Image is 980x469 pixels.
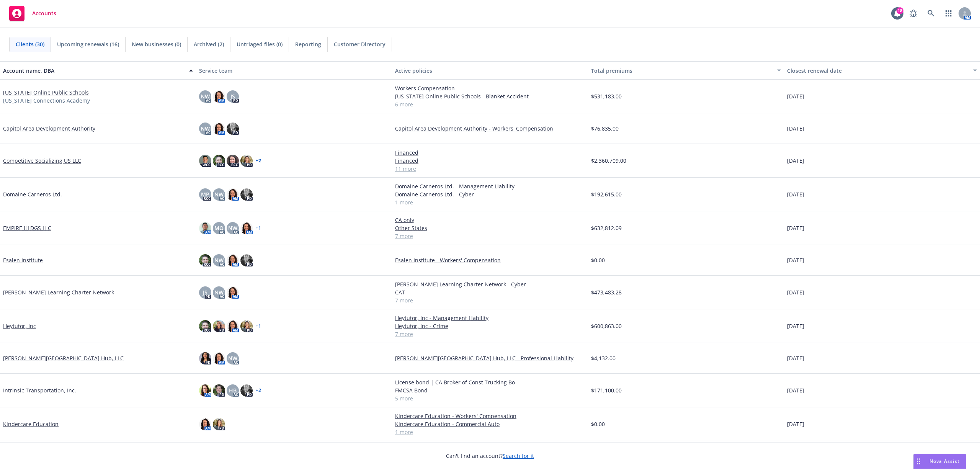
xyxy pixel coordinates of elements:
span: [DATE] [787,124,804,132]
img: photo [240,384,253,397]
a: + 2 [256,159,261,163]
a: Search for it [503,452,534,459]
div: Closest renewal date [787,67,969,75]
a: Capitol Area Development Authority [3,124,95,132]
span: NW [228,354,237,362]
span: [DATE] [787,354,804,362]
a: Workers Compensation [395,84,585,92]
a: Financed [395,149,585,157]
a: [PERSON_NAME] Learning Charter Network - Cyber [395,280,585,288]
img: photo [213,418,225,430]
img: photo [213,384,225,397]
a: [US_STATE] Online Public Schools - Blanket Accident [395,92,585,100]
span: $473,483.28 [591,288,622,296]
a: Domaine Carneros Ltd. - Management Liability [395,182,585,190]
a: 1 more [395,428,585,436]
a: Esalen Institute [3,256,43,264]
img: photo [213,123,225,135]
a: Domaine Carneros Ltd. - Cyber [395,190,585,198]
button: Service team [196,61,392,80]
a: License bond | CA Broker of Const Trucking Bo [395,378,585,386]
a: Domaine Carneros Ltd. [3,190,62,198]
span: MP [201,190,209,198]
span: $76,835.00 [591,124,619,132]
a: Heytutor, Inc - Crime [395,322,585,330]
img: photo [227,155,239,167]
span: [DATE] [787,92,804,100]
span: $632,812.09 [591,224,622,232]
span: Accounts [32,10,56,16]
img: photo [227,320,239,332]
span: [DATE] [787,420,804,428]
a: Esalen Institute - Workers' Compensation [395,256,585,264]
a: 7 more [395,296,585,304]
span: [DATE] [787,190,804,198]
a: Kindercare Education - Commercial Auto [395,420,585,428]
span: Upcoming renewals (16) [57,40,119,48]
img: photo [227,286,239,299]
span: NW [214,190,224,198]
span: New businesses (0) [132,40,181,48]
img: photo [199,155,211,167]
img: photo [227,254,239,266]
a: + 1 [256,324,261,328]
span: $171,100.00 [591,386,622,394]
img: photo [227,188,239,201]
a: [US_STATE] Online Public Schools [3,88,89,96]
img: photo [213,352,225,364]
a: Intrinsic Transportation, Inc. [3,386,76,394]
img: photo [240,222,253,234]
a: 7 more [395,330,585,338]
a: Switch app [941,6,956,21]
span: Can't find an account? [446,452,534,460]
span: $0.00 [591,420,605,428]
a: 6 more [395,100,585,108]
span: $4,132.00 [591,354,616,362]
span: [DATE] [787,256,804,264]
span: JS [203,288,207,296]
span: NW [228,224,237,232]
img: photo [240,320,253,332]
a: Other States [395,224,585,232]
span: [DATE] [787,322,804,330]
img: photo [227,123,239,135]
a: [PERSON_NAME][GEOGRAPHIC_DATA] Hub, LLC [3,354,124,362]
a: Report a Bug [906,6,921,21]
span: $531,183.00 [591,92,622,100]
span: NW [214,288,224,296]
a: Capitol Area Development Authority - Workers' Compensation [395,124,585,132]
img: photo [240,155,253,167]
span: [DATE] [787,288,804,296]
div: Drag to move [914,454,923,469]
img: photo [199,254,211,266]
span: [US_STATE] Connections Academy [3,96,90,105]
a: Search [923,6,939,21]
span: NW [201,124,210,132]
a: Heytutor, Inc [3,322,36,330]
img: photo [213,320,225,332]
span: [DATE] [787,224,804,232]
img: photo [199,320,211,332]
span: $192,615.00 [591,190,622,198]
img: photo [199,222,211,234]
span: NW [214,256,224,264]
a: CA only [395,216,585,224]
div: Active policies [395,67,585,75]
img: photo [199,418,211,430]
span: [DATE] [787,386,804,394]
a: Financed [395,157,585,165]
span: HB [229,386,237,394]
span: JS [230,92,235,100]
span: $600,863.00 [591,322,622,330]
span: Archived (2) [194,40,224,48]
img: photo [240,254,253,266]
span: Reporting [295,40,321,48]
span: Nova Assist [929,458,960,464]
img: photo [240,188,253,201]
button: Total premiums [588,61,784,80]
